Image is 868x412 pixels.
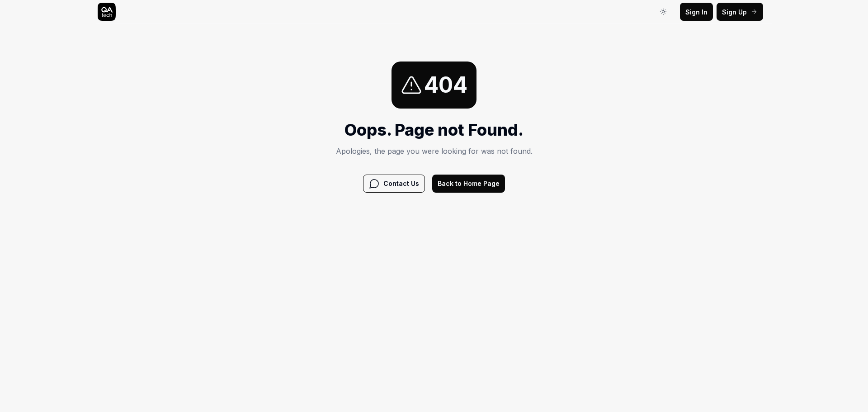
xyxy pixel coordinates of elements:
span: 404 [424,69,467,101]
button: Sign Up [717,3,763,21]
button: Sign In [680,3,713,21]
span: Sign Up [722,7,747,17]
button: Back to Home Page [432,175,505,193]
h1: Oops. Page not Found. [336,118,533,142]
span: Sign In [685,7,708,17]
p: Apologies, the page you were looking for was not found. [336,146,533,156]
button: Contact Us [363,175,425,193]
